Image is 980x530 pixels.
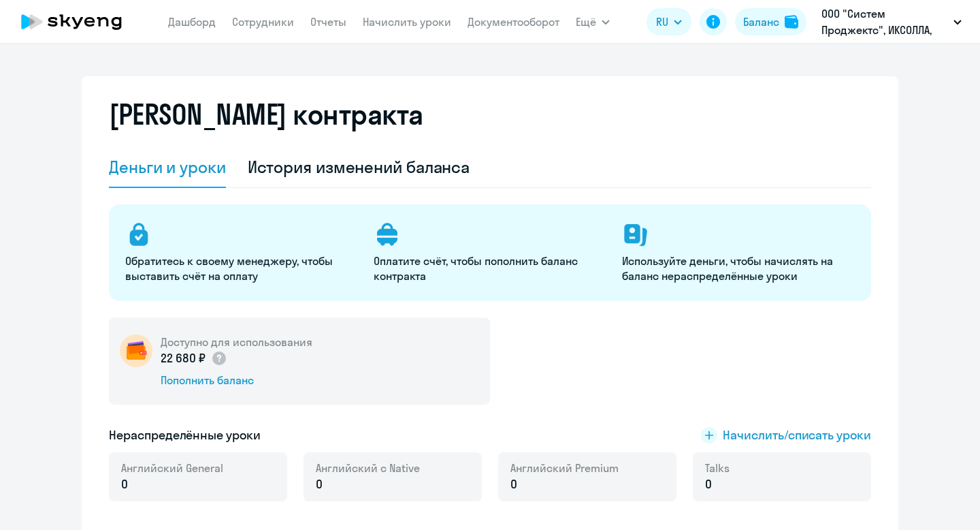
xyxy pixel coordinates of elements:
[161,349,227,367] p: 22 680 ₽
[109,426,261,444] h5: Нераспределённые уроки
[576,14,596,30] span: Ещё
[821,5,948,38] p: ООО "Систем Проджектс", ИКСОЛЛА, ООО
[735,8,806,35] button: Балансbalance
[125,253,357,283] p: Обратитесь к своему менеджеру, чтобы выставить счёт на оплату
[316,461,420,476] span: Английский с Native
[121,461,223,476] span: Английский General
[576,8,610,35] button: Ещё
[647,8,691,35] button: RU
[815,5,968,38] button: ООО "Систем Проджектс", ИКСОЛЛА, ООО
[705,461,730,476] span: Talks
[705,476,712,493] span: 0
[168,15,216,29] a: Дашборд
[743,14,779,30] div: Баланс
[656,14,668,30] span: RU
[310,15,346,29] a: Отчеты
[510,476,517,493] span: 0
[316,476,323,493] span: 0
[374,253,606,283] p: Оплатите счёт, чтобы пополнить баланс контракта
[120,334,152,367] img: wallet-circle.png
[723,426,871,444] span: Начислить/списать уроки
[161,373,312,388] div: Пополнить баланс
[121,476,128,493] span: 0
[785,15,798,29] img: balance
[510,461,619,476] span: Английский Premium
[622,253,854,283] p: Используйте деньги, чтобы начислять на баланс нераспределённые уроки
[161,334,312,349] h5: Доступно для использования
[232,15,294,29] a: Сотрудники
[468,15,559,29] a: Документооборот
[248,156,470,178] div: История изменений баланса
[109,98,423,131] h2: [PERSON_NAME] контракта
[363,15,451,29] a: Начислить уроки
[109,156,226,178] div: Деньги и уроки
